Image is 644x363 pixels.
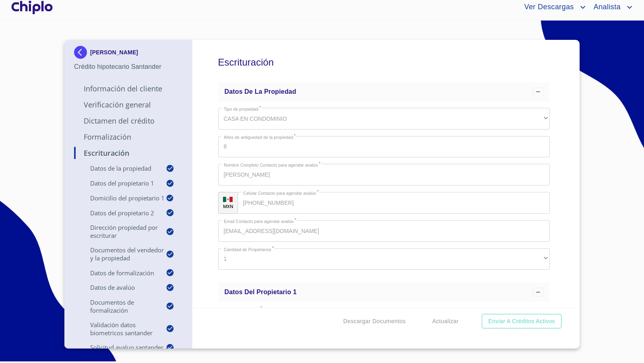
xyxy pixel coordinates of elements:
[74,100,182,109] p: Verificación General
[482,314,561,329] button: Enviar a Créditos Activos
[223,203,233,209] p: MXN
[588,1,634,14] button: account of current user
[74,132,182,142] p: Formalización
[225,289,297,295] span: Datos del propietario 1
[74,84,182,93] p: Información del Cliente
[218,82,550,101] div: Datos de la propiedad
[74,321,166,337] p: Validación Datos Biometricos Santander
[74,62,182,72] p: Crédito hipotecario Santander
[518,1,578,14] span: Ver Descargas
[429,314,462,329] button: Actualizar
[74,148,182,158] p: Escrituración
[518,1,587,14] button: account of current user
[74,116,182,126] p: Dictamen del Crédito
[588,1,625,14] span: Analista
[223,197,233,202] img: R93DlvwvvjP9fbrDwZeCRYBHk45OWMq+AAOlFVsxT89f82nwPLnD58IP7+ANJEaWYhP0Tx8kkA0WlQMPQsAAgwAOmBj20AXj6...
[74,194,166,202] p: Domicilio del Propietario 1
[74,209,166,217] p: Datos del propietario 2
[218,108,550,130] div: CASA EN CONDOMINIO
[225,88,296,95] span: Datos de la propiedad
[74,164,166,172] p: Datos de la propiedad
[218,46,550,79] h5: Escrituración
[74,269,166,277] p: Datos de Formalización
[218,248,550,270] div: 1
[74,298,166,314] p: Documentos de Formalización
[74,223,166,239] p: Dirección Propiedad por Escriturar
[488,316,555,326] span: Enviar a Créditos Activos
[343,316,406,326] span: Descargar Documentos
[74,179,166,187] p: Datos del propietario 1
[74,46,182,62] div: [PERSON_NAME]
[74,283,166,291] p: Datos de Avalúo
[340,314,409,329] button: Descargar Documentos
[74,46,90,59] img: Docupass spot blue
[218,283,550,302] div: Datos del propietario 1
[74,246,166,262] p: Documentos del vendedor y la propiedad
[90,49,138,56] p: [PERSON_NAME]
[74,343,166,351] p: Solicitud Avaluo Santander
[432,316,458,326] span: Actualizar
